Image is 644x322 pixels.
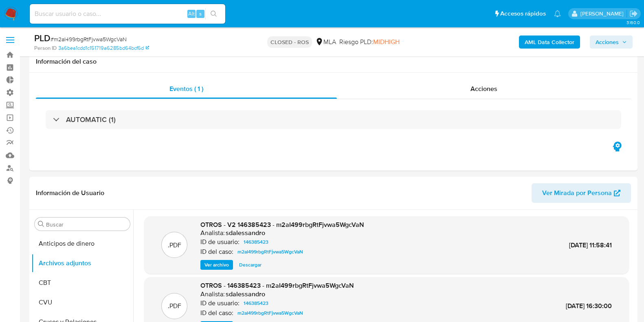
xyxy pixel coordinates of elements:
[569,240,612,250] span: [DATE] 11:58:41
[200,220,364,229] span: OTROS - V2 146385423 - m2aI499rbgRtFjvwa5WgcVaN
[235,260,266,270] button: Descargar
[200,229,225,237] p: Analista:
[566,301,612,311] span: [DATE] 16:30:00
[500,9,546,18] span: Accesos rápidos
[554,10,561,17] a: Notificaciones
[244,298,268,308] span: 146385423
[36,58,631,66] h1: Información del caso
[200,309,233,317] p: ID del caso:
[200,248,233,256] p: ID del caso:
[239,261,262,269] span: Descargar
[234,247,306,257] a: m2aI499rbgRtFjvwa5WgcVaN
[315,38,336,47] div: MLA
[169,84,203,93] span: Eventos ( 1 )
[36,189,104,197] h1: Información de Usuario
[51,35,127,43] span: # m2aI499rbgRtFjvwa5WgcVaN
[30,9,225,19] input: Buscar usuario o caso...
[46,221,127,228] input: Buscar
[590,36,633,49] button: Acciones
[200,290,225,298] p: Analista:
[58,44,149,52] a: 3a6bea1cdd1c151719a6285bd64bcf6d
[542,183,612,203] span: Ver Mirada por Persona
[240,298,272,308] a: 146385423
[66,115,116,124] h3: AUTOMATIC (1)
[188,10,195,18] span: Alt
[244,237,268,247] span: 146385423
[339,38,400,47] span: Riesgo PLD:
[168,241,181,250] p: .PDF
[580,10,626,18] p: julian.lasala@mercadolibre.com
[267,36,312,48] p: CLOSED - ROS
[200,260,233,270] button: Ver archivo
[205,8,222,20] button: search-icon
[596,36,619,49] span: Acciones
[519,36,580,49] button: AML Data Collector
[629,9,638,18] a: Salir
[34,31,51,44] b: PLD
[373,37,400,47] span: MIDHIGH
[31,253,133,273] button: Archivos adjuntos
[38,221,44,227] button: Buscar
[46,110,621,129] div: AUTOMATIC (1)
[237,247,303,257] span: m2aI499rbgRtFjvwa5WgcVaN
[199,10,202,18] span: s
[234,308,306,318] a: m2aI499rbgRtFjvwa5WgcVaN
[226,229,265,237] h6: sdalessandro
[31,293,133,312] button: CVU
[31,234,133,253] button: Anticipos de dinero
[168,302,181,311] p: .PDF
[525,36,574,49] b: AML Data Collector
[200,299,240,307] p: ID de usuario:
[200,238,240,246] p: ID de usuario:
[532,183,631,203] button: Ver Mirada por Persona
[240,237,272,247] a: 146385423
[31,273,133,293] button: CBT
[470,84,497,93] span: Acciones
[34,44,57,52] b: Person ID
[200,281,354,290] span: OTROS - 146385423 - m2aI499rbgRtFjvwa5WgcVaN
[204,261,229,269] span: Ver archivo
[237,308,303,318] span: m2aI499rbgRtFjvwa5WgcVaN
[226,290,265,298] h6: sdalessandro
